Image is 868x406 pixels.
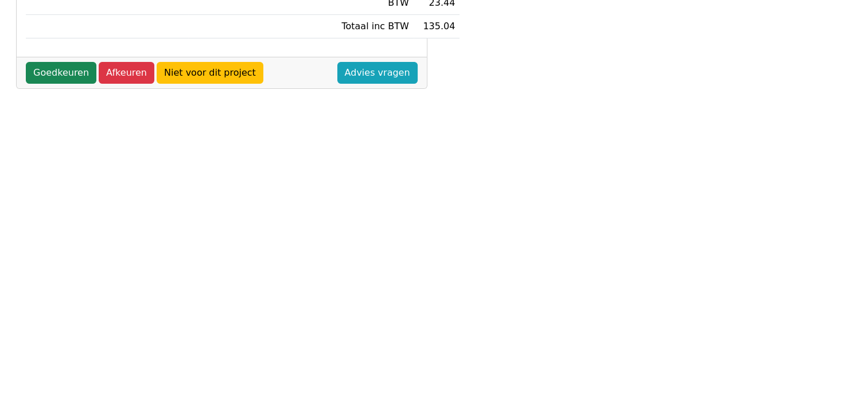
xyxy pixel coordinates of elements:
[99,62,154,84] a: Afkeuren
[337,62,418,84] a: Advies vragen
[414,15,460,38] td: 135.04
[26,62,96,84] a: Goedkeuren
[157,62,263,84] a: Niet voor dit project
[328,15,414,38] td: Totaal inc BTW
